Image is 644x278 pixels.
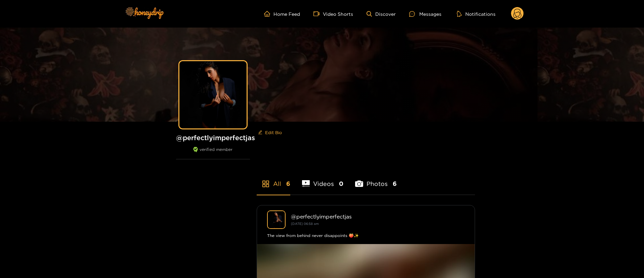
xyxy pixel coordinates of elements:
[267,210,286,229] img: perfectlyimperfectjas
[302,164,344,195] li: Videos
[339,180,343,188] span: 0
[262,180,270,188] span: appstore
[257,127,283,138] button: editEdit Bio
[265,129,282,136] span: Edit Bio
[393,180,397,188] span: 6
[367,11,396,17] a: Discover
[313,11,323,17] span: video-camera
[176,133,250,142] h1: @ perfectlyimperfectjas
[313,11,353,17] a: Video Shorts
[267,232,465,239] div: The view from behind never disappoints 🍑✨
[257,164,290,195] li: All
[264,11,273,17] span: home
[409,10,441,18] div: Messages
[286,180,290,188] span: 6
[291,222,319,226] small: [DATE] 06:58 am
[455,10,498,17] button: Notifications
[258,130,262,135] span: edit
[355,164,397,195] li: Photos
[176,147,250,159] div: verified member
[291,213,465,220] div: @ perfectlyimperfectjas
[264,11,300,17] a: Home Feed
